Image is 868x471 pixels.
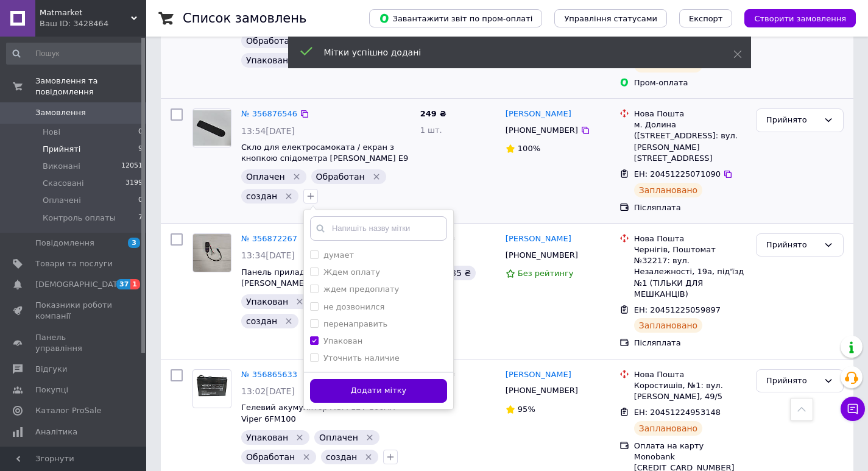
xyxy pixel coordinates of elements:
a: Фото товару [192,108,231,147]
span: Обработан [246,452,295,462]
span: Каталог ProSale [35,405,101,416]
div: м. Долина ([STREET_ADDRESS]: вул. [PERSON_NAME][STREET_ADDRESS] [634,119,746,164]
span: Matmarket [40,7,131,18]
span: Покупці [35,384,68,395]
div: Післяплата [634,202,746,213]
span: Експорт [689,14,723,23]
svg: Видалити мітку [302,452,311,462]
a: Скло для електросамоката / екран з кнопкою спідометра [PERSON_NAME] Е9 (ПЛАСТИК) [241,143,408,174]
input: Пошук [6,43,144,65]
button: Створити замовлення [744,9,856,27]
div: [PHONE_NUMBER] [503,122,580,138]
span: Оплачен [246,172,285,182]
div: Прийнято [766,114,819,127]
span: Оплачені [43,195,81,206]
span: 37 [116,279,130,289]
div: Ваш ID: 3428464 [40,18,146,29]
span: Виконані [43,161,80,172]
label: не дозвонился [323,302,384,311]
span: 3 [128,238,140,248]
span: Упакован [246,433,288,442]
span: Замовлення [35,107,86,118]
label: перенаправить [323,319,387,328]
a: [PERSON_NAME] [506,369,571,381]
img: Фото товару [193,110,231,146]
span: создан [326,452,357,462]
a: Фото товару [192,369,231,408]
span: Панель управління [35,332,113,354]
svg: Видалити мітку [284,316,294,326]
span: Управління статусами [564,14,657,23]
div: [PHONE_NUMBER] [503,247,580,263]
svg: Видалити мітку [372,172,381,182]
input: Напишіть назву мітки [310,216,447,241]
span: ЕН: 20451225071090 [634,169,721,179]
div: Післяплата [634,338,746,349]
div: Коростишів, №1: вул. [PERSON_NAME], 49/5 [634,380,746,402]
span: Упакован [246,55,288,65]
div: [PHONE_NUMBER] [503,383,580,398]
span: Прийняті [43,144,80,155]
span: Обработан [246,36,295,46]
a: [PERSON_NAME] [506,233,571,245]
div: Чернігів, Поштомат №32217: вул. Незалежності, 19а, під'їзд №1 (ТІЛЬКИ ДЛЯ МЕШКАНЦІВ) [634,244,746,300]
button: Експорт [679,9,733,27]
span: 7 [138,213,143,224]
span: Товари та послуги [35,258,113,269]
button: Чат з покупцем [841,397,865,421]
span: ЕН: 20451225059897 [634,305,721,314]
span: [DEMOGRAPHIC_DATA] [35,279,125,290]
span: 249 ₴ [420,109,446,118]
span: создан [246,191,277,201]
a: Створити замовлення [732,13,856,23]
svg: Видалити мітку [295,433,305,442]
span: Контроль оплаты [43,213,116,224]
a: № 356872267 [241,234,297,243]
span: Панель приладів, плата спидометра [PERSON_NAME] E9 MAX , E9 Premium [241,267,395,288]
span: Показники роботи компанії [35,300,113,322]
label: Уточнить наличие [323,353,400,363]
svg: Видалити мітку [284,191,294,201]
svg: Видалити мітку [292,172,302,182]
div: Мітки успішно додані [324,46,703,58]
h1: Список замовлень [183,11,306,26]
span: 13:34[DATE] [241,250,295,260]
div: Прийнято [766,375,819,388]
span: Замовлення та повідомлення [35,76,146,97]
a: Гелевий акумулятор AGM 12V 100AH Viper 6FM100 [241,403,395,423]
label: Ждем оплату [323,267,380,277]
span: Створити замовлення [754,14,846,23]
span: 0 [138,127,143,138]
svg: Видалити мітку [295,297,305,306]
span: Обработан [316,172,365,182]
span: 95% [518,405,535,414]
svg: Видалити мітку [364,452,373,462]
a: [PERSON_NAME] [506,108,571,120]
div: Прийнято [766,239,819,252]
span: 100% [518,144,540,153]
label: Упакован [323,336,362,345]
span: Відгуки [35,364,67,375]
a: № 356865633 [241,370,297,379]
span: 0 [138,195,143,206]
div: Заплановано [634,183,703,197]
label: ждем предоплату [323,285,399,294]
a: Фото товару [192,233,231,272]
img: Фото товару [193,234,231,272]
span: 13:02[DATE] [241,386,295,396]
label: думает [323,250,354,260]
div: Заплановано [634,318,703,333]
div: Пром-оплата [634,77,746,88]
button: Завантажити звіт по пром-оплаті [369,9,542,27]
span: Без рейтингу [518,269,574,278]
svg: Видалити мітку [365,433,375,442]
button: Управління статусами [554,9,667,27]
span: 13:54[DATE] [241,126,295,136]
span: 9 [138,144,143,155]
span: 1 шт. [420,126,442,135]
div: Заплановано [634,421,703,436]
span: Аналітика [35,427,77,437]
span: Повідомлення [35,238,94,249]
